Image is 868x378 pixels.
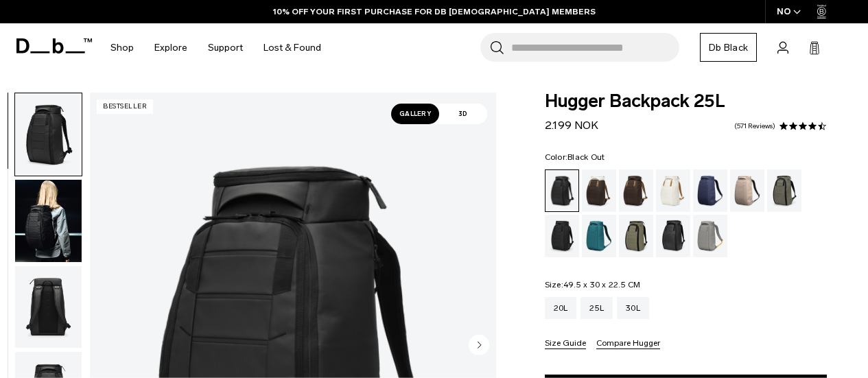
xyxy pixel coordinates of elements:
[693,215,727,257] a: Sand Grey
[15,266,82,349] img: Hugger Backpack 25L Black Out
[439,104,487,124] span: 3D
[154,23,187,72] a: Explore
[730,169,764,212] a: Fogbow Beige
[208,23,243,72] a: Support
[14,265,82,349] button: Hugger Backpack 25L Black Out
[15,180,82,262] img: Hugger Backpack 25L Black Out
[545,281,641,289] legend: Size:
[734,123,775,130] a: 571 reviews
[567,152,605,162] span: Black Out
[545,339,586,349] button: Size Guide
[580,297,613,319] a: 25L
[100,23,331,72] nav: Main Navigation
[545,153,605,161] legend: Color:
[545,119,598,132] span: 2.199 NOK
[545,93,827,110] span: Hugger Backpack 25L
[656,215,690,257] a: Reflective Black
[14,93,82,176] button: Hugger Backpack 25L Black Out
[767,169,801,212] a: Forest Green
[110,23,134,72] a: Shop
[596,339,660,349] button: Compare Hugger
[700,33,757,62] a: Db Black
[273,5,596,18] a: 10% OFF YOUR FIRST PURCHASE FOR DB [DEMOGRAPHIC_DATA] MEMBERS
[656,169,690,212] a: Oatmilk
[14,179,82,263] button: Hugger Backpack 25L Black Out
[391,104,439,124] span: Gallery
[15,93,82,176] img: Hugger Backpack 25L Black Out
[617,297,649,319] a: 30L
[582,169,616,212] a: Cappuccino
[693,169,727,212] a: Blue Hour
[619,215,653,257] a: Mash Green
[545,169,579,212] a: Black Out
[545,215,579,257] a: Charcoal Grey
[469,334,489,357] button: Next slide
[545,297,577,319] a: 20L
[563,280,641,290] span: 49.5 x 30 x 22.5 CM
[97,99,153,114] p: Bestseller
[619,169,653,212] a: Espresso
[582,215,616,257] a: Midnight Teal
[263,23,321,72] a: Lost & Found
